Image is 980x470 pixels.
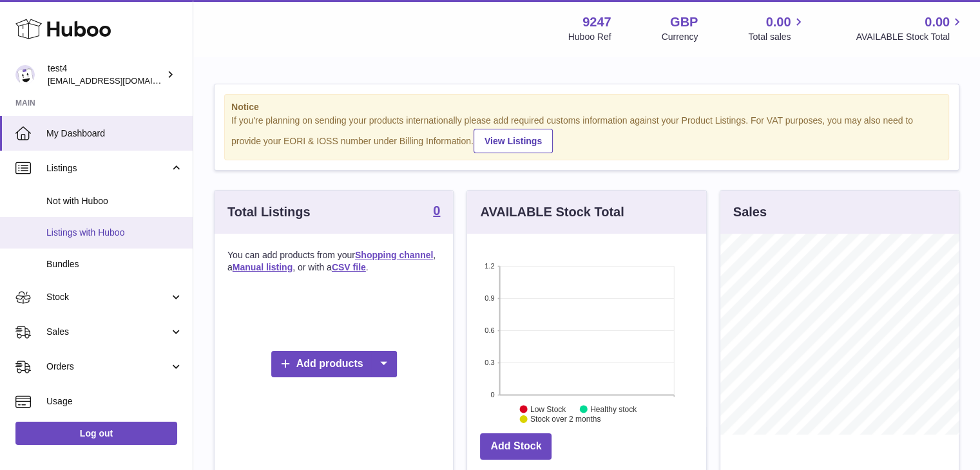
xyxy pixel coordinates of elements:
[485,294,495,302] text: 0.9
[46,291,169,303] span: Stock
[233,262,293,272] a: Manual listing
[355,250,433,260] a: Shopping channel
[748,31,805,43] span: Total sales
[530,415,600,424] text: Stock over 2 months
[227,249,440,274] p: You can add products from your , a , or with a .
[856,14,965,43] a: 0.00 AVAILABLE Stock Total
[15,422,177,445] a: Log out
[474,129,553,153] a: View Listings
[530,404,566,413] text: Low Stock
[46,227,183,239] span: Listings with Huboo
[15,65,35,84] img: internalAdmin-9247@internal.huboo.com
[433,204,440,220] a: 0
[590,404,637,413] text: Healthy stock
[46,195,183,207] span: Not with Huboo
[485,359,495,366] text: 0.3
[46,361,169,373] span: Orders
[480,433,552,460] a: Add Stock
[332,262,366,272] a: CSV file
[46,127,183,140] span: My Dashboard
[271,351,397,377] a: Add products
[568,31,611,43] div: Huboo Ref
[227,203,311,221] h3: Total Listings
[231,115,942,153] div: If you're planning on sending your products internationally please add required customs informati...
[925,14,950,31] span: 0.00
[748,14,805,43] a: 0.00 Total sales
[480,203,624,221] h3: AVAILABLE Stock Total
[670,14,698,31] strong: GBP
[48,75,189,86] span: [EMAIL_ADDRESS][DOMAIN_NAME]
[46,258,183,270] span: Bundles
[662,31,698,43] div: Currency
[46,395,183,408] span: Usage
[582,14,611,31] strong: 9247
[46,162,169,174] span: Listings
[231,101,942,113] strong: Notice
[485,262,495,270] text: 1.2
[491,391,495,399] text: 0
[856,31,965,43] span: AVAILABLE Stock Total
[766,14,791,31] span: 0.00
[733,203,767,221] h3: Sales
[433,204,440,217] strong: 0
[48,62,164,87] div: test4
[485,326,495,334] text: 0.6
[46,326,169,338] span: Sales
